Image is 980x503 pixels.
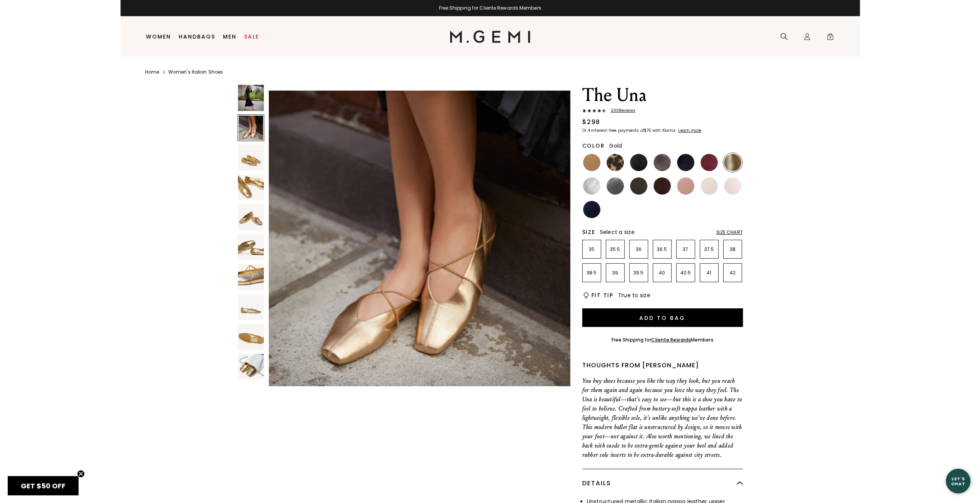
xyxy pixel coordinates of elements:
[606,246,624,252] p: 35.5
[653,270,671,276] p: 40
[582,84,743,106] h1: The Una
[583,201,600,218] img: Navy
[606,177,624,195] img: Gunmetal
[582,376,743,459] p: You buy shoes because you like the way they look, but you reach for them again and again because ...
[582,128,644,133] klarna-placement-style-body: Or 4 interest-free payments of
[238,324,264,350] img: The Una
[583,270,601,276] p: 38.5
[653,154,671,171] img: Cocoa
[583,246,601,252] p: 35
[677,246,695,252] p: 37
[606,270,624,276] p: 39
[450,30,530,43] img: M.Gemi
[600,228,635,236] span: Select a size
[582,361,743,370] div: Thoughts from [PERSON_NAME]
[611,337,714,343] div: Free Shipping for Members
[677,154,694,171] img: Midnight Blue
[618,291,650,299] span: True to size
[582,108,743,114] a: 200Reviews
[609,142,622,150] span: Gold
[700,246,718,252] p: 37.5
[591,292,613,298] h2: Fit Tip
[238,294,264,320] img: The Una
[946,476,970,486] div: Let's Chat
[700,154,718,171] img: Burgundy
[168,69,223,75] a: Women's Italian Shoes
[630,177,647,195] img: Military
[826,34,834,42] span: 3
[644,128,651,133] klarna-placement-style-amount: $75
[583,154,600,171] img: Light Tan
[678,128,701,133] klarna-placement-style-cta: Learn more
[651,336,691,343] a: Cliente Rewards
[653,177,671,195] img: Chocolate
[8,476,79,495] div: GET $50 OFFClose teaser
[677,128,701,133] a: Learn more
[606,108,635,113] span: 200 Review s
[238,145,264,171] img: The Una
[582,308,743,327] button: Add to Bag
[582,143,605,149] h2: Color
[582,469,743,498] div: Details
[583,177,600,195] img: Silver
[630,154,647,171] img: Black
[244,34,259,40] a: Sale
[146,34,171,40] a: Women
[630,270,648,276] p: 39.5
[700,270,718,276] p: 41
[238,354,264,380] img: The Una
[652,128,677,133] klarna-placement-style-body: with Klarna
[582,229,595,235] h2: Size
[21,481,65,491] span: GET $50 OFF
[724,154,741,171] img: Gold
[269,91,570,392] img: The Una
[238,204,264,230] img: The Una
[145,69,159,75] a: Home
[677,177,694,195] img: Antique Rose
[653,246,671,252] p: 36.5
[724,177,741,195] img: Ballerina Pink
[630,246,648,252] p: 36
[238,85,264,111] img: The Una
[677,270,695,276] p: 40.5
[77,470,85,478] button: Close teaser
[606,154,624,171] img: Leopard Print
[121,5,860,11] div: 2 / 2
[238,234,264,261] img: The Una
[238,264,264,290] img: The Una
[724,246,742,252] p: 38
[179,34,215,40] a: Handbags
[700,177,718,195] img: Ecru
[724,270,742,276] p: 42
[716,229,743,236] div: Size Chart
[223,34,236,40] a: Men
[238,175,264,201] img: The Una
[582,118,600,127] div: $298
